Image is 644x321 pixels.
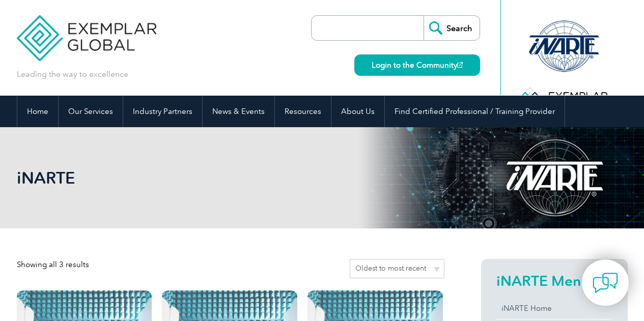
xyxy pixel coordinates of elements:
a: Find Certified Professional / Training Provider [385,96,565,127]
input: Search [424,16,480,40]
a: Industry Partners [123,96,202,127]
a: Login to the Community [354,54,480,76]
img: open_square.png [457,62,463,68]
a: Home [17,96,58,127]
a: About Us [331,96,384,127]
p: Leading the way to excellence [17,69,128,80]
select: Shop order [350,259,444,278]
h1: iNARTE [17,168,408,188]
p: Showing all 3 results [17,259,89,270]
a: Resources [275,96,331,127]
a: Our Services [59,96,123,127]
a: News & Events [203,96,274,127]
img: contact-chat.png [593,270,618,296]
h2: iNARTE Menu [496,273,612,289]
a: iNARTE Home [496,298,612,319]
